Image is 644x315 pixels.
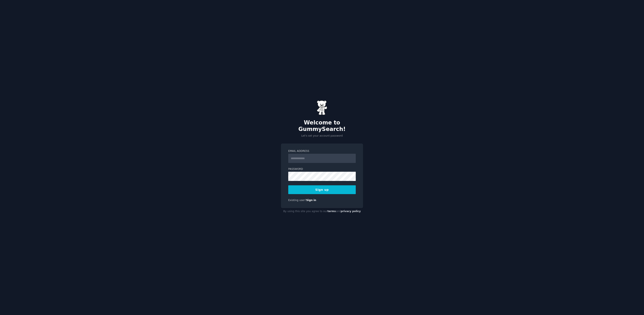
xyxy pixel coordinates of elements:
label: Password [288,167,356,171]
a: privacy policy [341,210,361,213]
h2: Welcome to GummySearch! [281,119,363,133]
button: Sign up [288,185,356,194]
p: Let's set your account password [281,134,363,138]
label: Email Address [288,149,356,153]
div: By using this site you agree to our and [281,208,363,215]
img: Gummy Bear [317,100,327,115]
a: terms [327,210,336,213]
a: Sign in [306,199,316,202]
span: Existing user? [288,199,306,202]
